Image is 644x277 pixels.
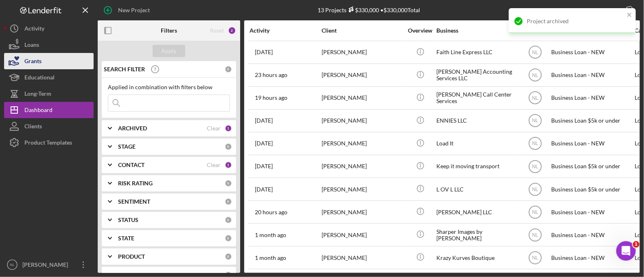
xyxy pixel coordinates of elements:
[322,42,403,63] div: [PERSON_NAME]
[322,64,403,86] div: [PERSON_NAME]
[4,134,94,151] button: Product Templates
[322,247,403,268] div: [PERSON_NAME]
[225,161,232,169] div: 1
[255,163,273,169] time: 2025-08-28 03:37
[4,257,94,273] button: NL[PERSON_NAME]
[225,143,232,150] div: 0
[436,42,518,63] div: Faith Line Express LLC
[225,198,232,205] div: 0
[322,224,403,246] div: [PERSON_NAME]
[118,125,147,132] b: ARCHIVED
[436,87,518,109] div: [PERSON_NAME] Call Center Services
[4,37,94,53] button: Loans
[24,134,72,153] div: Product Templates
[551,87,633,109] div: Business Loan - NEW
[24,69,55,88] div: Educational
[225,253,232,260] div: 0
[225,66,232,73] div: 0
[532,232,539,238] text: NL
[551,156,633,177] div: Business Loan $5k or under
[153,45,185,57] button: Apply
[527,18,624,24] div: Project archived
[104,66,145,73] b: SEARCH FILTER
[4,20,94,37] button: Activity
[532,255,539,261] text: NL
[322,110,403,132] div: [PERSON_NAME]
[207,162,221,168] div: Clear
[255,140,273,147] time: 2025-08-27 02:32
[4,53,94,69] a: Grants
[255,209,287,215] time: 2025-09-02 19:36
[616,241,636,261] iframe: Intercom live chat
[228,26,236,35] div: 2
[225,216,232,224] div: 0
[4,118,94,134] button: Clients
[318,7,420,13] div: 13 Projects • $330,000 Total
[161,27,177,34] b: Filters
[551,224,633,246] div: Business Loan - NEW
[24,102,53,120] div: Dashboard
[436,27,518,34] div: Business
[4,69,94,86] a: Educational
[250,27,321,34] div: Activity
[24,86,51,104] div: Long-Term
[255,95,287,101] time: 2025-09-02 20:55
[532,164,539,169] text: NL
[551,110,633,132] div: Business Loan $5k or under
[118,253,145,260] b: PRODUCT
[322,201,403,223] div: [PERSON_NAME]
[346,7,379,13] div: $330,000
[551,247,633,268] div: Business Loan - NEW
[255,117,273,124] time: 2025-08-20 14:36
[118,217,138,223] b: STATUS
[322,87,403,109] div: [PERSON_NAME]
[594,2,640,18] button: Export
[405,27,436,34] div: Overview
[551,133,633,154] div: Business Loan - NEW
[4,86,94,102] button: Long-Term
[532,187,539,192] text: NL
[627,11,633,19] button: close
[98,2,158,18] button: New Project
[4,102,94,118] button: Dashboard
[436,224,518,246] div: Sharper Images by [PERSON_NAME]
[108,84,230,90] div: Applied in combination with filters below
[532,118,539,124] text: NL
[10,263,15,267] text: NL
[532,73,539,78] text: NL
[207,125,221,132] div: Clear
[118,235,134,242] b: STATE
[118,2,150,18] div: New Project
[436,156,518,177] div: Keep it moving transport
[24,53,42,71] div: Grants
[436,110,518,132] div: ENNIES LLC
[436,201,518,223] div: [PERSON_NAME] LLC
[255,255,286,261] time: 2025-08-01 22:06
[118,180,153,187] b: RISK RATING
[225,235,232,242] div: 0
[24,20,44,39] div: Activity
[118,143,136,150] b: STAGE
[436,64,518,86] div: [PERSON_NAME] Accounting Services LLC
[322,178,403,200] div: [PERSON_NAME]
[532,209,539,215] text: NL
[255,49,273,55] time: 2025-08-22 19:39
[436,178,518,200] div: L OV L LLC
[322,133,403,154] div: [PERSON_NAME]
[322,156,403,177] div: [PERSON_NAME]
[118,198,150,205] b: SENTIMENT
[24,37,39,55] div: Loans
[602,2,620,18] div: Export
[322,27,403,34] div: Client
[551,201,633,223] div: Business Loan - NEW
[551,42,633,63] div: Business Loan - NEW
[255,232,286,238] time: 2025-07-30 14:09
[532,141,539,147] text: NL
[210,27,224,34] div: Reset
[436,133,518,154] div: Load It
